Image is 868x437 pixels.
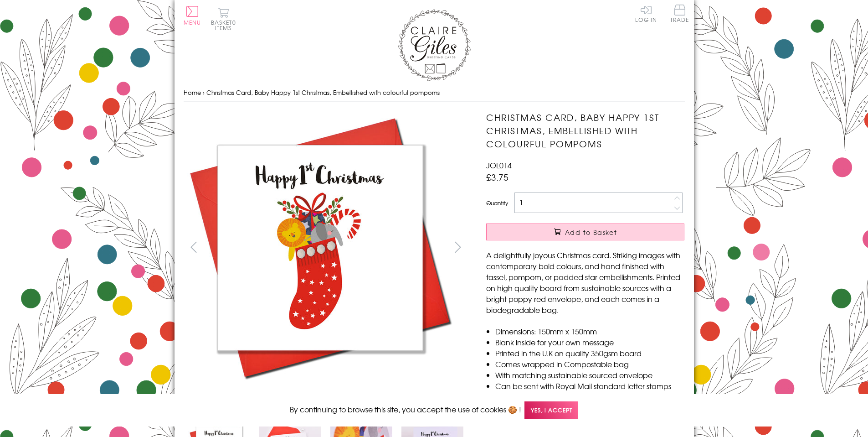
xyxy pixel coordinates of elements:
img: Christmas Card, Baby Happy 1st Christmas, Embellished with colourful pompoms [468,111,741,385]
li: Can be sent with Royal Mail standard letter stamps [495,380,684,391]
p: A delightfully joyous Christmas card. Striking images with contemporary bold colours, and hand fi... [486,250,684,315]
li: Blank inside for your own message [495,337,684,348]
span: Trade [670,5,689,22]
button: Add to Basket [486,224,684,240]
a: Log In [635,5,657,22]
h1: Christmas Card, Baby Happy 1st Christmas, Embellished with colourful pompoms [486,111,684,150]
img: Claire Giles Greetings Cards [398,9,471,81]
span: Christmas Card, Baby Happy 1st Christmas, Embellished with colourful pompoms [206,88,440,97]
label: Quantity [486,199,508,207]
span: Menu [184,18,201,26]
nav: breadcrumbs [184,83,685,102]
button: next [447,237,468,257]
a: Home [184,88,201,97]
span: Add to Basket [565,228,617,237]
button: Basket0 items [211,7,236,31]
img: Christmas Card, Baby Happy 1st Christmas, Embellished with colourful pompoms [183,111,457,385]
span: › [203,88,205,97]
button: Menu [184,6,201,25]
li: Printed in the U.K on quality 350gsm board [495,348,684,359]
span: 0 items [215,18,236,32]
span: Yes, I accept [524,401,578,419]
a: Trade [670,5,689,24]
span: £3.75 [486,171,508,183]
li: With matching sustainable sourced envelope [495,369,684,380]
li: Comes wrapped in Compostable bag [495,359,684,369]
button: prev [184,237,204,257]
li: Dimensions: 150mm x 150mm [495,326,684,337]
span: JOL014 [486,160,512,171]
